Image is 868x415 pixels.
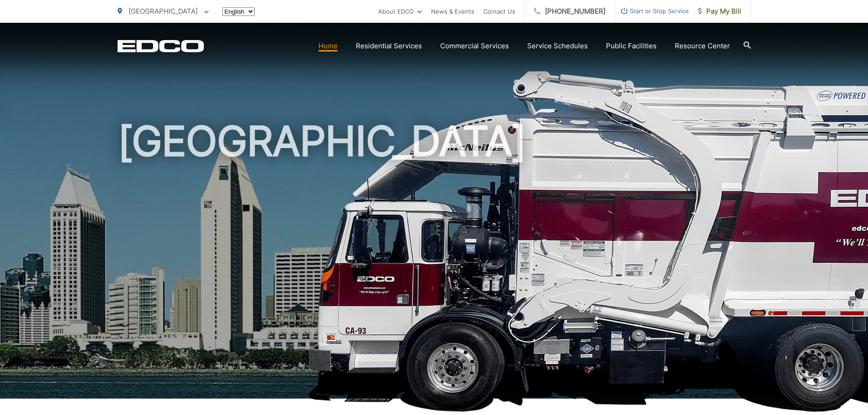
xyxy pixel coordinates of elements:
a: Service Schedules [527,41,588,51]
a: Resource Center [675,41,730,51]
a: Commercial Services [440,41,509,51]
a: EDCD logo. Return to the homepage. [118,40,204,52]
span: [GEOGRAPHIC_DATA] [128,7,198,15]
a: Public Facilities [606,41,657,51]
a: Home [318,41,338,51]
span: Pay My Bill [698,6,741,17]
a: News & Events [431,6,474,17]
h1: [GEOGRAPHIC_DATA] [118,118,751,407]
a: Contact Us [483,6,515,17]
a: About EDCO [378,6,422,17]
a: Residential Services [356,41,422,51]
select: Select a language [222,7,255,16]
